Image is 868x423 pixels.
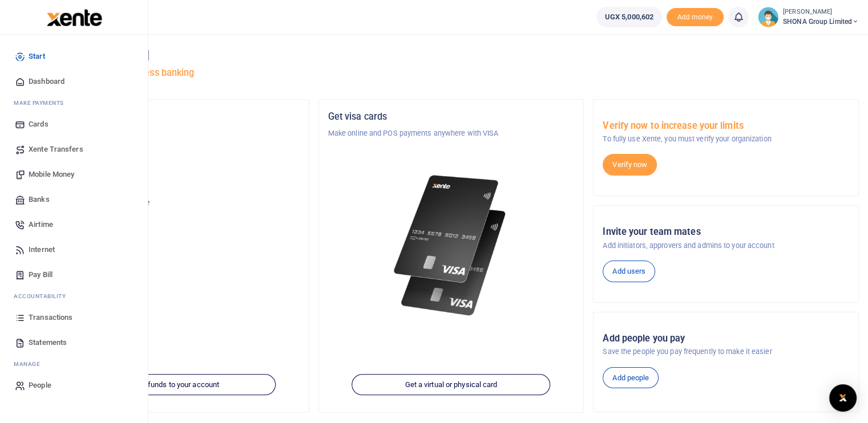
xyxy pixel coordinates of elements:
[53,155,300,166] h5: Account
[9,330,139,355] a: Statements
[43,67,859,79] h5: Welcome to better business banking
[53,128,300,139] p: SHONA GROUP
[43,49,859,62] h4: Hello [PERSON_NAME]
[9,44,139,69] a: Start
[328,128,575,139] p: Make online and POS payments anywhere with VISA
[29,76,64,87] span: Dashboard
[758,7,778,27] img: profile-user
[29,337,67,348] span: Statements
[603,346,849,357] p: Save the people you pay frequently to make it easier
[9,373,139,398] a: People
[758,7,859,27] a: profile-user [PERSON_NAME] SHONA Group Limited
[9,112,139,137] a: Cards
[603,133,849,145] p: To fully use Xente, you must verify your organization
[47,9,102,26] img: logo-large
[19,99,64,107] span: ake Payments
[22,292,66,300] span: countability
[9,94,139,112] li: M
[667,8,724,27] li: Toup your wallet
[9,355,139,373] li: M
[29,380,51,391] span: People
[596,7,662,27] a: UGX 5,000,602
[352,374,551,396] a: Get a virtual or physical card
[783,7,859,17] small: [PERSON_NAME]
[603,333,849,344] h5: Add people you pay
[667,8,724,27] span: Add money
[29,244,55,255] span: Internet
[592,7,667,27] li: Wallet ballance
[603,367,659,389] a: Add people
[29,51,45,62] span: Start
[29,269,53,280] span: Pay Bill
[9,262,139,287] a: Pay Bill
[603,226,849,238] h5: Invite your team mates
[9,287,139,305] li: Ac
[9,305,139,330] a: Transactions
[53,197,300,209] p: Your current account balance
[829,384,857,412] div: Open Intercom Messenger
[328,111,575,123] h5: Get visa cards
[390,166,513,325] img: xente-_physical_cards.png
[9,187,139,212] a: Banks
[53,211,300,223] h5: UGX 8,596,002
[29,194,50,205] span: Banks
[77,374,276,396] a: Add funds to your account
[29,144,83,155] span: Xente Transfers
[9,69,139,94] a: Dashboard
[603,120,849,132] h5: Verify now to increase your limits
[783,17,859,27] span: SHONA Group Limited
[19,360,41,368] span: anage
[29,219,53,230] span: Airtime
[46,13,102,21] a: logo-small logo-large logo-large
[605,11,653,23] span: UGX 5,000,602
[9,137,139,162] a: Xente Transfers
[53,111,300,123] h5: Organization
[603,240,849,251] p: Add initiators, approvers and admins to your account
[9,237,139,262] a: Internet
[667,12,724,21] a: Add money
[603,261,655,282] a: Add users
[53,172,300,184] p: SHONA Group Limited
[603,154,657,176] a: Verify now
[29,119,49,130] span: Cards
[9,212,139,237] a: Airtime
[29,312,72,323] span: Transactions
[29,169,74,180] span: Mobile Money
[9,162,139,187] a: Mobile Money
